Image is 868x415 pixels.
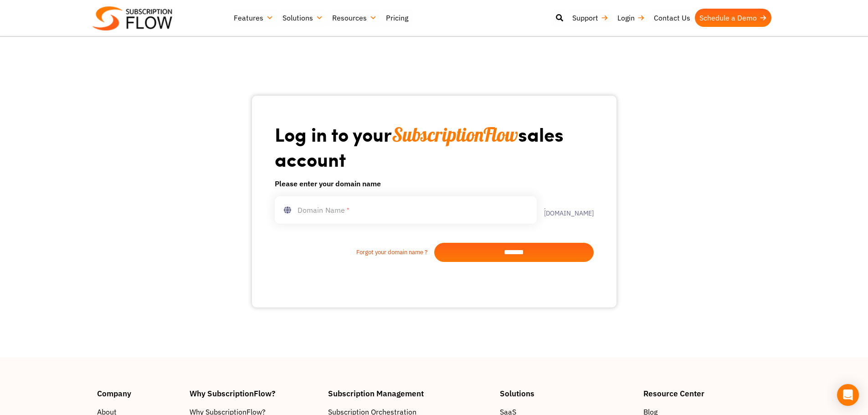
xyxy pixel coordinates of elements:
[568,9,613,27] a: Support
[837,384,859,406] div: Open Intercom Messenger
[392,123,518,147] span: SubscriptionFlow
[275,178,594,189] h6: Please enter your domain name
[275,122,594,171] h1: Log in to your sales account
[643,389,771,397] h4: Resource Center
[229,9,278,27] a: Features
[537,204,594,216] label: .[DOMAIN_NAME]
[695,9,771,27] a: Schedule a Demo
[613,9,649,27] a: Login
[97,389,181,397] h4: Company
[381,9,413,27] a: Pricing
[649,9,695,27] a: Contact Us
[275,248,434,257] a: Forgot your domain name ?
[328,9,381,27] a: Resources
[190,389,319,397] h4: Why SubscriptionFlow?
[92,6,172,31] img: Subscriptionflow
[278,9,328,27] a: Solutions
[500,389,634,397] h4: Solutions
[328,389,491,397] h4: Subscription Management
